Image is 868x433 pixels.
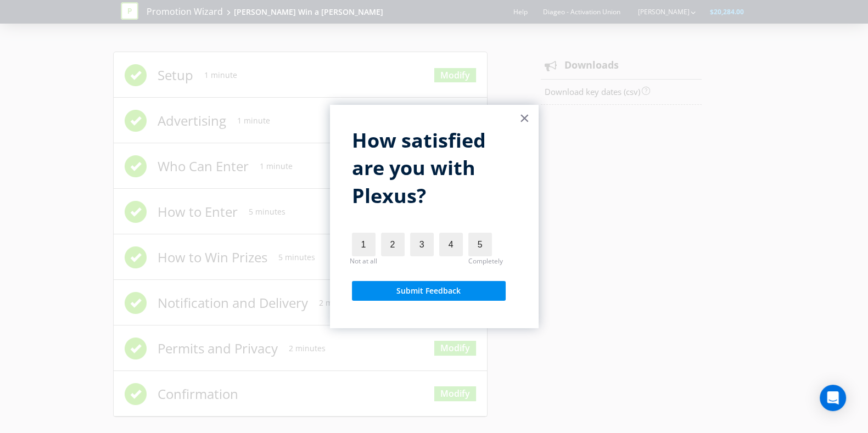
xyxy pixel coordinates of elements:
[468,256,492,266] div: Completely
[820,385,846,411] div: Open Intercom Messenger
[410,233,434,256] label: 3
[439,233,463,256] label: 4
[352,281,506,301] button: Submit Feedback
[349,256,378,266] div: Not at all
[381,233,405,256] label: 2
[352,233,376,256] label: 1
[352,127,517,210] p: How satisfied are you with Plexus?
[519,109,530,127] button: Close
[468,233,492,256] label: 5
